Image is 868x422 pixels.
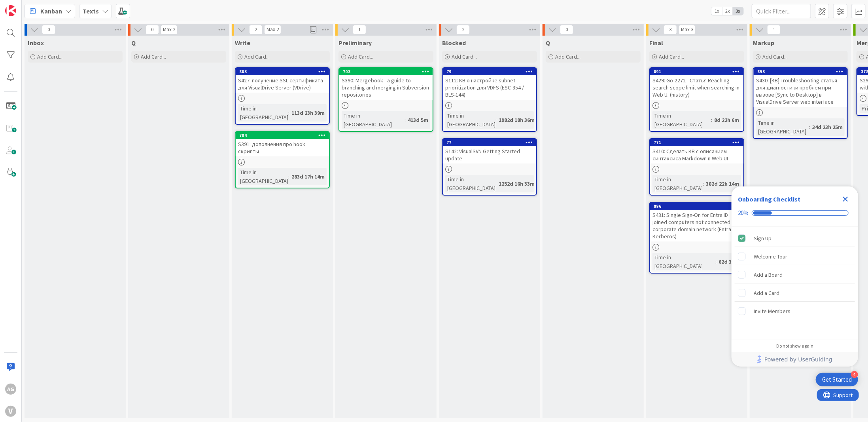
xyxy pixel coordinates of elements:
div: 113d 23h 39m [289,108,327,117]
div: 883 [236,68,329,75]
span: 0 [42,25,55,34]
div: 79S112: KB о настройке subnet prioritization для VDFS (ESC-354 / BLS-144) [443,68,536,100]
div: 20% [738,209,749,217]
div: 704S391: дополнения про hook скрипты [236,132,329,156]
span: Add Card... [37,53,62,60]
div: S142: VisualSVN Getting Started update [443,146,536,163]
div: S391: дополнения про hook скрипты [236,139,329,156]
div: V [5,406,16,417]
span: Powered by UserGuiding [764,355,832,364]
span: : [288,172,289,181]
div: Onboarding Checklist [738,194,800,204]
div: S429: Go-2272 - Статья Reaching search scope limit when searching in Web UI (history) [650,75,743,100]
div: Get Started [822,376,852,384]
div: S431: Single Sign-On for Entra ID joined computers not connected to a corporate domain network (E... [650,210,743,241]
div: 893 [754,68,847,75]
span: Inbox [28,39,44,47]
div: Footer [732,352,858,367]
div: Close Checklist [839,193,852,205]
div: 891 [650,68,743,75]
div: 893 [757,69,847,74]
a: 704S391: дополнения про hook скриптыTime in [GEOGRAPHIC_DATA]:283d 17h 14m [235,131,330,188]
div: 883 [239,69,329,74]
div: 893S430: [KB] Troubleshooting статья для диагностики проблем при вызове [Sync to Desktop] в Visua... [754,68,847,107]
span: Add Card... [244,53,270,60]
a: 703S390: Mergebook - a guide to branching and merging in Subversion repositoriesTime in [GEOGRAPH... [339,67,433,132]
span: Write [235,39,250,47]
span: Final [649,39,663,47]
div: Do not show again [776,343,813,349]
span: 2 [249,25,263,34]
div: 771 [650,139,743,146]
div: Time in [GEOGRAPHIC_DATA] [445,175,495,192]
span: Support [17,1,36,11]
div: Checklist progress: 20% [738,209,852,217]
b: Texts [83,7,99,15]
span: Markup [753,39,774,47]
div: 891 [654,69,743,74]
span: : [495,179,497,188]
div: Time in [GEOGRAPHIC_DATA] [342,111,405,129]
span: Add Card... [762,53,788,60]
span: 1 [353,25,366,34]
div: 8d 22h 6m [712,116,741,124]
span: : [715,257,717,266]
div: Add a Board is incomplete. [735,266,855,283]
span: 0 [146,25,159,34]
div: Invite Members [754,306,790,316]
div: 77 [443,139,536,146]
span: Preliminary [339,39,372,47]
span: 3x [733,7,743,15]
span: : [703,179,704,188]
div: 896 [654,203,743,209]
span: Add Card... [348,53,373,60]
div: 77S142: VisualSVN Getting Started update [443,139,536,163]
div: 34d 23h 25m [810,123,845,131]
input: Quick Filter... [752,4,811,18]
div: S427: получение SSL сертификата для VisualDrive Server (VDrive) [236,75,329,93]
div: 704 [239,133,329,138]
div: Sign Up [754,234,772,243]
div: Time in [GEOGRAPHIC_DATA] [238,104,288,122]
div: 77 [446,140,536,145]
div: Max 2 [163,28,175,32]
div: 703 [343,69,433,74]
a: Powered by UserGuiding [736,352,854,367]
div: 896 [650,203,743,210]
div: Add a Board [754,270,783,279]
span: Blocked [442,39,466,47]
a: 771S410: Сделать KB с описанием синтаксиса Markdown в Web UITime in [GEOGRAPHIC_DATA]:382d 22h 14m [649,138,744,196]
div: 1252d 16h 33m [497,179,537,188]
div: 703S390: Mergebook - a guide to branching and merging in Subversion repositories [339,68,433,100]
div: Add a Card [754,288,779,298]
span: 0 [560,25,573,34]
div: 413d 5m [406,116,430,124]
div: 891S429: Go-2272 - Статья Reaching search scope limit when searching in Web UI (history) [650,68,743,100]
div: Add a Card is incomplete. [735,284,855,302]
div: Welcome Tour is incomplete. [735,248,855,265]
span: 2x [722,7,733,15]
span: 3 [664,25,677,34]
div: Welcome Tour [754,252,787,261]
span: : [711,116,712,124]
div: Open Get Started checklist, remaining modules: 4 [816,373,858,386]
div: Sign Up is complete. [735,230,855,247]
a: 891S429: Go-2272 - Статья Reaching search scope limit when searching in Web UI (history)Time in [... [649,67,744,132]
div: 771 [654,140,743,145]
div: S390: Mergebook - a guide to branching and merging in Subversion repositories [339,75,433,100]
div: S430: [KB] Troubleshooting статья для диагностики проблем при вызове [Sync to Desktop] в VisualDr... [754,75,847,107]
div: Time in [GEOGRAPHIC_DATA] [652,111,711,129]
div: 4 [851,371,858,378]
div: 771S410: Сделать KB с описанием синтаксиса Markdown в Web UI [650,139,743,163]
div: 62d 37m [717,257,741,266]
span: : [405,116,406,124]
span: Q [546,39,550,47]
span: Add Card... [659,53,684,60]
a: 77S142: VisualSVN Getting Started updateTime in [GEOGRAPHIC_DATA]:1252d 16h 33m [442,138,537,196]
div: Max 2 [267,28,279,32]
div: Checklist Container [732,186,858,367]
div: 883S427: получение SSL сертификата для VisualDrive Server (VDrive) [236,68,329,93]
span: 1 [767,25,781,34]
div: S112: KB о настройке subnet prioritization для VDFS (ESC-354 / BLS-144) [443,75,536,100]
span: : [288,108,289,117]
